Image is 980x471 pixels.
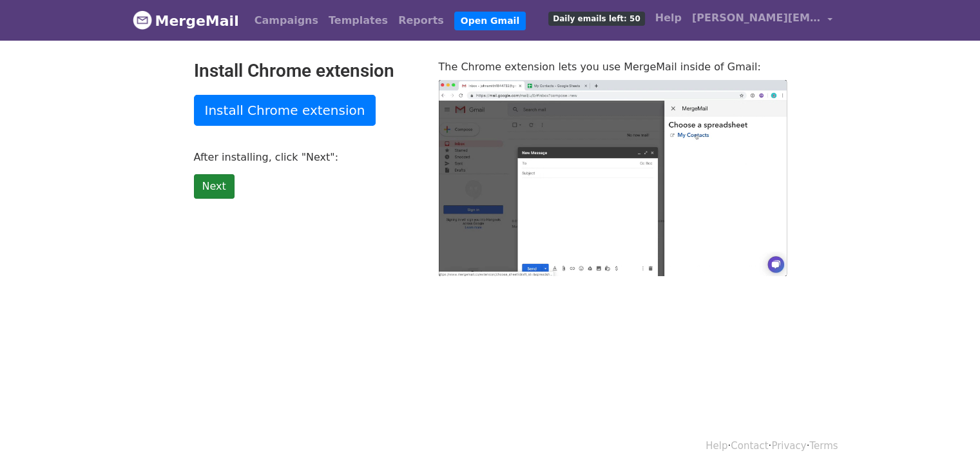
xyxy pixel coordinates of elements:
a: MergeMail [133,7,239,34]
span: [PERSON_NAME][EMAIL_ADDRESS][DOMAIN_NAME] [692,10,821,26]
a: Terms [809,440,838,452]
p: The Chrome extension lets you use MergeMail inside of Gmail: [439,60,787,74]
a: Open Gmail [454,12,526,30]
a: [PERSON_NAME][EMAIL_ADDRESS][DOMAIN_NAME] [687,5,838,35]
img: MergeMail logo [133,10,152,30]
a: Templates [323,8,393,34]
p: After installing, click "Next": [194,150,419,164]
a: Contact [731,440,768,452]
a: Next [194,174,235,199]
iframe: Chat Widget [916,409,980,471]
a: Reports [393,8,449,34]
h2: Install Chrome extension [194,60,419,82]
a: Install Chrome extension [194,95,376,126]
a: Campaigns [249,8,323,34]
a: Help [650,5,687,31]
span: Daily emails left: 50 [548,12,644,26]
a: Daily emails left: 50 [543,5,649,31]
a: Help [706,440,727,452]
a: Privacy [771,440,806,452]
